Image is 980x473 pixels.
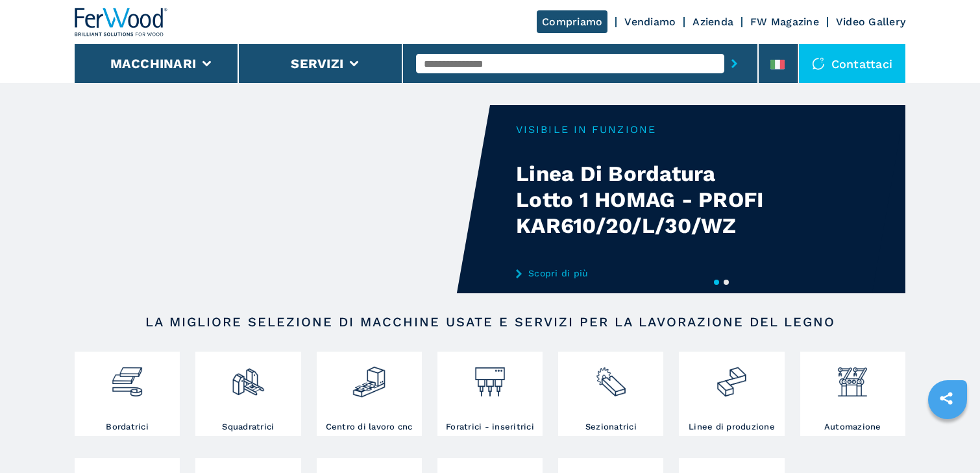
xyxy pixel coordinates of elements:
h3: Linee di produzione [689,421,775,433]
img: linee_di_produzione_2.png [715,355,749,399]
h3: Bordatrici [106,421,149,433]
div: Contattaci [799,44,906,83]
a: Automazione [800,352,905,436]
a: Azienda [692,16,733,28]
a: sharethis [930,382,962,415]
h3: Sezionatrici [585,421,637,433]
a: FW Magazine [750,16,819,28]
img: Contattaci [812,57,825,70]
h3: Centro di lavoro cnc [326,421,413,433]
video: Your browser does not support the video tag. [75,105,490,293]
a: Foratrici - inseritrici [437,352,543,436]
a: Bordatrici [75,352,180,436]
img: Ferwood [75,8,168,36]
a: Scopri di più [516,268,770,278]
button: 1 [714,280,719,285]
a: Compriamo [537,10,607,33]
h3: Foratrici - inseritrici [446,421,534,433]
img: centro_di_lavoro_cnc_2.png [352,355,386,399]
h2: LA MIGLIORE SELEZIONE DI MACCHINE USATE E SERVIZI PER LA LAVORAZIONE DEL LEGNO [116,314,864,330]
img: automazione.png [835,355,870,399]
a: Sezionatrici [558,352,663,436]
button: submit-button [724,49,744,79]
img: sezionatrici_2.png [594,355,628,399]
a: Centro di lavoro cnc [317,352,422,436]
img: bordatrici_1.png [110,355,144,399]
h3: Automazione [824,421,881,433]
img: foratrici_inseritrici_2.png [472,355,507,399]
button: Servizi [291,56,343,71]
button: 2 [724,280,729,285]
h3: Squadratrici [222,421,274,433]
img: squadratrici_2.png [231,355,265,399]
a: Linee di produzione [679,352,784,436]
a: Video Gallery [836,16,905,28]
a: Vendiamo [624,16,676,28]
a: Squadratrici [195,352,300,436]
button: Macchinari [110,56,197,71]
